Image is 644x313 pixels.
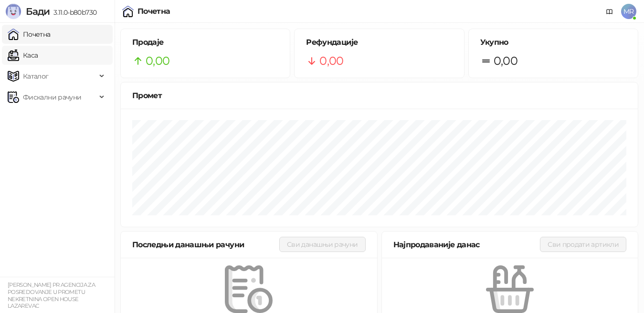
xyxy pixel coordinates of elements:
span: Каталог [23,67,49,86]
h5: Продаје [132,37,278,48]
small: [PERSON_NAME] PR AGENCIJA ZA POSREDOVANJE U PROMETU NEKRETNINA OPEN HOUSE LAZAREVAC [8,282,95,309]
span: 3.11.0-b80b730 [50,8,96,17]
span: 0,00 [319,52,343,70]
h5: Рефундације [306,37,452,48]
span: 0,00 [494,52,517,70]
button: Сви продати артикли [540,237,626,252]
a: Каса [8,46,38,65]
a: Документација [602,4,617,19]
h5: Укупно [480,37,626,48]
span: MR [621,4,636,19]
div: Промет [132,90,626,101]
span: Бади [26,6,50,17]
div: Последњи данашњи рачуни [132,239,279,251]
div: Почетна [137,8,170,15]
img: Logo [6,4,21,19]
div: Најпродаваније данас [393,239,540,251]
button: Сви данашњи рачуни [279,237,365,252]
span: 0,00 [146,52,169,70]
a: Почетна [8,25,51,44]
span: Фискални рачуни [23,88,81,107]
